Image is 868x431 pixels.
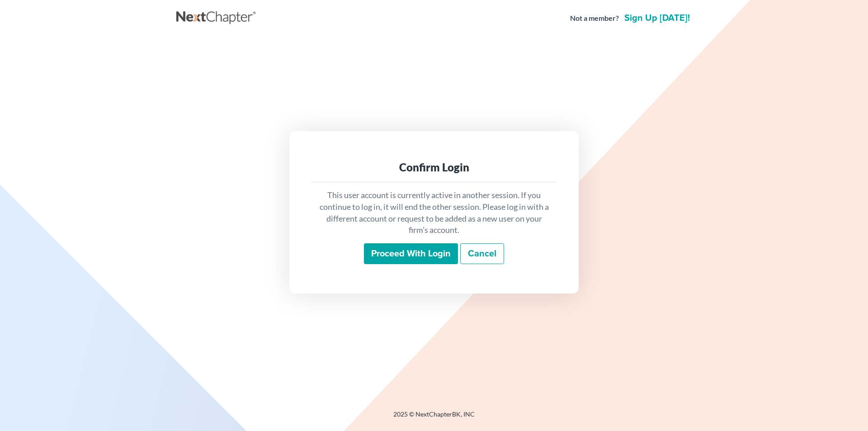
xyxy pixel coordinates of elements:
strong: Not a member? [570,13,619,24]
a: Sign up [DATE]! [623,14,692,23]
p: This user account is currently active in another session. If you continue to log in, it will end ... [318,189,550,236]
div: Confirm Login [318,160,550,175]
input: Proceed with login [364,243,458,264]
div: 2025 © NextChapterBK, INC [176,410,692,426]
a: Cancel [460,243,504,264]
